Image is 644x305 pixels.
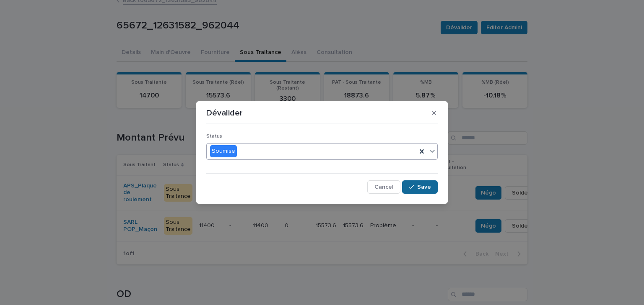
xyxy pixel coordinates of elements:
[374,184,393,190] span: Cancel
[210,145,237,157] div: Soumise
[367,180,400,194] button: Cancel
[417,184,431,190] span: Save
[206,134,222,139] span: Status
[206,108,243,118] p: Dévalider
[402,180,438,194] button: Save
